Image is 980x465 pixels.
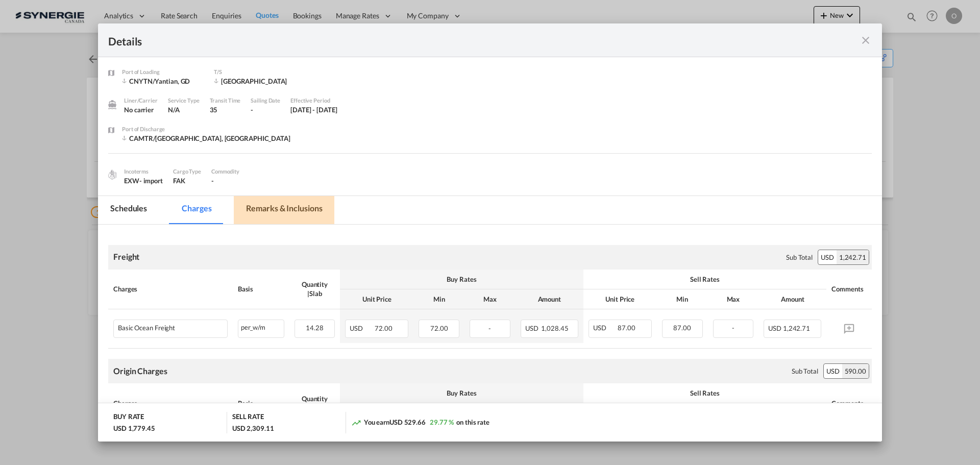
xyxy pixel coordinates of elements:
div: CNYTN/Yantian, GD [122,77,204,86]
div: Sell Rates [589,275,821,284]
div: EXW [124,176,163,185]
div: Quantity | Slab [295,280,335,298]
md-tab-item: Charges [169,196,224,224]
span: 87.00 [673,324,691,332]
div: CAMTR/Montreal, QC [122,134,290,143]
div: Effective Period [290,96,337,105]
th: Comments [826,383,872,423]
div: - [251,105,280,114]
div: Sailing Date [251,96,280,105]
md-icon: icon-close fg-AAA8AD m-0 cursor [860,34,872,46]
div: Quantity | Slab [295,394,335,412]
div: 23 Jul 2025 - 31 Jul 2025 [290,105,337,114]
div: USD 1,779.45 [113,424,155,433]
span: - [211,177,214,185]
th: Min [657,289,708,309]
span: USD [593,324,617,332]
div: 1,242.71 [837,250,869,264]
span: USD [768,324,781,332]
div: Sub Total [792,366,818,376]
th: Unit Price [583,289,657,309]
th: Max [464,289,516,309]
div: Basis [238,284,284,293]
span: 87.00 [618,324,635,332]
div: Service Type [168,96,200,105]
div: FAK [173,176,201,185]
span: 1,028.45 [541,324,568,332]
md-dialog: Port of Loading ... [98,23,882,442]
md-tab-item: Schedules [98,196,159,224]
th: Amount [758,289,826,309]
span: 72.00 [430,324,448,332]
img: cargo.png [107,169,118,180]
span: USD [525,324,540,332]
div: USD [824,364,842,378]
div: USD [818,250,837,264]
div: Port of Loading [122,67,204,77]
md-pagination-wrapper: Use the left and right arrow keys to navigate between tabs [98,196,345,224]
div: BUY RATE [113,412,144,424]
div: Origin Charges [113,365,167,377]
div: Buy Rates [345,388,578,398]
div: Sub Total [786,253,813,262]
div: Sell Rates [589,388,821,398]
span: 29.77 % [430,418,454,426]
th: Amount [516,289,583,309]
div: Port of Discharge [122,125,290,134]
md-tab-item: Remarks & Inclusions [234,196,334,224]
div: Freight [113,251,139,262]
div: Buy Rates [345,275,578,284]
div: SELL RATE [232,412,264,424]
div: Basic Ocean Freight [118,324,175,332]
div: Incoterms [124,167,163,176]
md-icon: icon-trending-up [351,418,361,428]
div: USD 2,309.11 [232,424,274,433]
div: Basis [238,399,284,408]
div: Commodity [211,167,239,176]
span: 1,242.71 [783,324,810,332]
div: 35 [210,105,241,114]
div: Cargo Type [173,167,201,176]
div: Transit Time [210,96,241,105]
span: USD 529.66 [389,418,426,426]
div: No carrier [124,105,158,114]
div: Charges [113,399,228,408]
th: Min [413,289,464,309]
div: - import [139,176,163,185]
th: Unit Price [340,289,413,309]
div: Details [108,34,795,46]
span: USD [350,324,373,332]
span: N/A [168,106,180,114]
div: You earn on this rate [351,418,489,428]
th: Max [708,289,759,309]
span: 72.00 [375,324,393,332]
span: 14.28 [306,324,324,332]
div: T/S [214,67,296,77]
div: VANCOUVER [214,77,296,86]
div: Charges [113,284,228,293]
div: 590.00 [842,364,869,378]
div: per_w/m [238,320,284,333]
th: Comments [826,270,872,309]
span: - [488,324,491,332]
div: Liner/Carrier [124,96,158,105]
span: - [732,324,734,332]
